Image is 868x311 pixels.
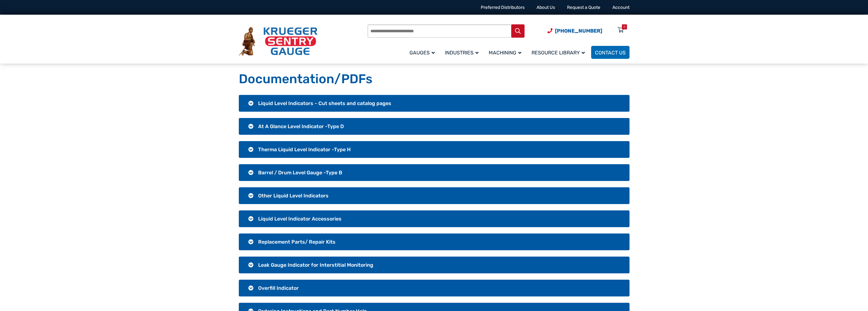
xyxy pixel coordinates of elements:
[445,50,479,56] span: Industries
[239,27,317,56] img: Krueger Sentry Gauge
[489,50,521,56] span: Machining
[595,50,626,56] span: Contact Us
[528,45,591,60] a: Resource Library
[612,5,630,10] a: Account
[258,216,342,222] span: Liquid Level Indicator Accessories
[555,28,602,34] span: [PHONE_NUMBER]
[258,123,344,129] span: At A Glance Level Indicator -Type D
[258,262,373,268] span: Leak Gauge Indicator for Interstitial Monitoring
[258,285,299,291] span: Overfill Indicator
[258,239,336,245] span: Replacement Parts/ Repair Kits
[406,45,441,60] a: Gauges
[537,5,555,10] a: About Us
[547,27,602,35] a: Phone Number (920) 434-8860
[258,146,351,152] span: Therma Liquid Level Indicator -Type H
[485,45,528,60] a: Machining
[409,50,435,56] span: Gauges
[258,100,391,106] span: Liquid Level Indicators - Cut sheets and catalog pages
[258,193,329,199] span: Other Liquid Level Indicators
[591,46,630,59] a: Contact Us
[532,50,585,56] span: Resource Library
[258,170,342,176] span: Barrel / Drum Level Gauge -Type B
[239,71,630,87] h1: Documentation/PDFs
[623,24,625,29] div: 0
[567,5,600,10] a: Request a Quote
[441,45,485,60] a: Industries
[481,5,525,10] a: Preferred Distributors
